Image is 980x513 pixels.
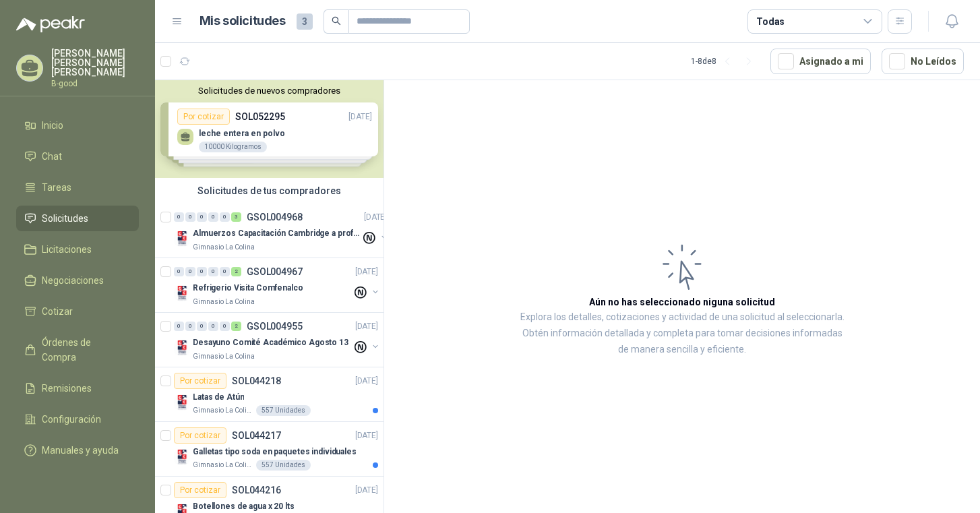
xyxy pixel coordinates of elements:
p: [DATE] [355,266,378,278]
a: 0 0 0 0 0 2 GSOL004955[DATE] Company LogoDesayuno Comité Académico Agosto 13Gimnasio La Colina [174,318,381,361]
a: Por cotizarSOL044217[DATE] Company LogoGalletas tipo soda en paquetes individualesGimnasio La Col... [155,422,384,477]
a: Chat [16,144,139,169]
div: 0 [197,322,207,331]
div: 0 [220,212,230,222]
p: [DATE] [355,375,378,388]
p: GSOL004968 [247,212,303,222]
p: Botellones de agua x 20 lts [193,500,295,513]
div: 557 Unidades [256,405,311,416]
img: Company Logo [174,449,190,465]
a: Configuración [16,406,139,432]
span: Tareas [42,180,71,195]
div: 0 [220,267,230,276]
p: [DATE] [355,320,378,333]
h1: Mis solicitudes [200,11,286,31]
a: 0 0 0 0 0 2 GSOL004967[DATE] Company LogoRefrigerio Visita ComfenalcoGimnasio La Colina [174,264,381,307]
span: Remisiones [42,381,92,396]
div: Por cotizar [174,427,226,444]
div: 0 [185,267,195,276]
div: 0 [185,212,195,222]
button: No Leídos [882,49,964,74]
span: Manuales y ayuda [42,443,119,458]
img: Company Logo [174,285,190,301]
a: Inicio [16,113,139,138]
p: Gimnasio La Colina [193,241,255,252]
span: Órdenes de Compra [42,335,126,365]
div: Por cotizar [174,373,226,389]
div: 0 [208,212,218,222]
img: Company Logo [174,231,190,247]
p: Gimnasio La Colina [193,296,255,307]
span: Inicio [42,118,63,133]
div: 557 Unidades [256,460,311,471]
p: [PERSON_NAME] [PERSON_NAME] [PERSON_NAME] [51,49,139,77]
p: GSOL004955 [247,322,303,331]
p: [DATE] [355,484,378,497]
a: Manuales y ayuda [16,437,139,463]
div: 0 [220,322,230,331]
span: 3 [297,13,313,30]
div: 0 [185,322,195,331]
a: Tareas [16,175,139,200]
p: GSOL004967 [247,267,303,276]
div: 2 [231,267,241,276]
a: Remisiones [16,375,139,401]
div: 0 [197,212,207,222]
a: Licitaciones [16,237,139,262]
p: SOL044216 [232,485,281,495]
div: 1 - 8 de 8 [691,51,760,72]
a: 0 0 0 0 0 3 GSOL004968[DATE] Company LogoAlmuerzos Capacitación Cambridge a profesoresGimnasio La... [174,209,390,252]
p: Gimnasio La Colina [193,351,255,361]
a: Solicitudes [16,206,139,231]
p: Gimnasio La Colina [193,405,253,416]
div: 3 [231,212,241,222]
p: Explora los detalles, cotizaciones y actividad de una solicitud al seleccionarla. Obtén informaci... [519,309,845,358]
span: search [332,16,341,26]
p: SOL044218 [232,376,281,386]
span: Solicitudes [42,211,88,226]
p: B-good [51,80,139,88]
span: Chat [42,149,62,164]
p: [DATE] [355,429,378,442]
button: Asignado a mi [770,49,871,74]
img: Company Logo [174,394,190,411]
p: Gimnasio La Colina [193,460,253,471]
span: Licitaciones [42,242,92,257]
img: Logo peakr [16,16,85,32]
p: Desayuno Comité Académico Agosto 13 [193,336,348,349]
a: Órdenes de Compra [16,330,139,370]
p: Almuerzos Capacitación Cambridge a profesores [193,227,361,240]
p: [DATE] [364,211,387,224]
p: Refrigerio Visita Comfenalco [193,282,303,295]
p: Galletas tipo soda en paquetes individuales [193,446,357,458]
a: Cotizar [16,299,139,324]
button: Solicitudes de nuevos compradores [160,86,378,96]
div: 0 [208,322,218,331]
div: Por cotizar [174,482,226,498]
span: Cotizar [42,304,73,319]
img: Company Logo [174,340,190,356]
span: Negociaciones [42,273,104,288]
a: Negociaciones [16,268,139,293]
div: 0 [208,267,218,276]
p: SOL044217 [232,431,281,440]
h3: Aún no has seleccionado niguna solicitud [589,295,775,309]
p: Latas de Atún [193,391,244,404]
div: 0 [197,267,207,276]
div: 0 [174,212,184,222]
div: 0 [174,267,184,276]
div: 2 [231,322,241,331]
div: Todas [756,14,785,29]
div: 0 [174,322,184,331]
a: Por cotizarSOL044218[DATE] Company LogoLatas de AtúnGimnasio La Colina557 Unidades [155,367,384,422]
div: Solicitudes de nuevos compradoresPor cotizarSOL052295[DATE] leche entera en polvo10000 Kilogramos... [155,80,384,178]
div: Solicitudes de tus compradores [155,178,384,204]
span: Configuración [42,412,101,427]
